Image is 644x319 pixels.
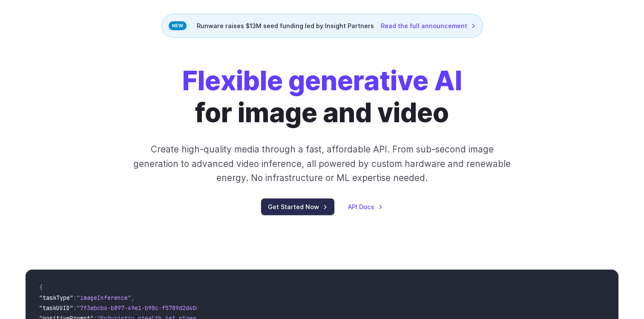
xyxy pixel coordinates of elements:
span: "imageInference" [77,294,131,302]
h1: for image and video [182,65,462,129]
span: : [73,304,77,312]
strong: Flexible generative AI [182,65,462,97]
p: Create high-quality media through a fast, affordable API. From sub-second image generation to adv... [132,142,512,185]
span: { [39,284,43,291]
span: "taskType" [39,294,73,302]
span: "taskUUID" [39,304,73,312]
span: "7f3ebcb6-b897-49e1-b98c-f5789d2d40d7" [77,304,206,312]
div: Runware raises $13M seed funding led by Insight Partners [161,14,483,38]
span: , [131,294,135,302]
span: : [73,294,77,302]
a: Read the full announcement [381,21,476,31]
a: API Docs [348,202,383,212]
a: Get Started Now [261,198,334,215]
